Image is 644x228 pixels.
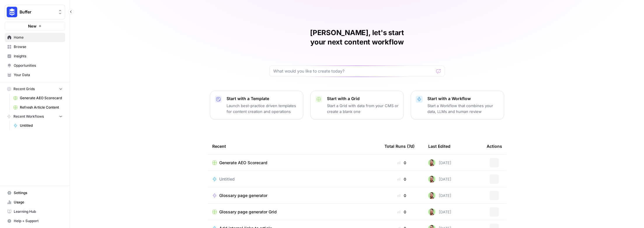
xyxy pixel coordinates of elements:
span: New [28,23,36,29]
a: Insights [5,52,65,61]
span: Recent Grids [13,86,35,92]
span: Recent Workflows [13,114,44,119]
span: Insights [14,54,62,59]
a: Generate AEO Scorecard [212,160,375,166]
p: Start with a Workflow [427,96,499,102]
span: Your Data [14,72,62,78]
a: Glossary page generator Grid [212,209,375,215]
img: h0tmkl8gkwk0b1sam96cuweejb2d [428,159,435,166]
p: Start with a Template [227,96,298,102]
button: Start with a TemplateLaunch best-practice driven templates for content creation and operations [210,91,303,119]
a: Learning Hub [5,207,65,216]
button: Workspace: Buffer [5,5,65,19]
a: Glossary page generator [212,193,375,198]
div: Actions [487,138,502,154]
a: Home [5,33,65,42]
button: Start with a WorkflowStart a Workflow that combines your data, LLMs and human review [411,91,504,119]
div: Total Runs (7d) [384,138,415,154]
a: Opportunities [5,61,65,70]
span: Learning Hub [14,209,62,214]
div: [DATE] [428,192,451,199]
button: Start with a GridStart a Grid with data from your CMS or create a blank one [310,91,404,119]
div: 0 [384,209,419,215]
input: What would you like to create today? [273,68,434,74]
span: Glossary page generator Grid [219,209,277,215]
div: [DATE] [428,176,451,183]
a: Your Data [5,70,65,80]
div: Recent [212,138,375,154]
span: Untitled [219,176,235,182]
span: Buffer [20,9,55,15]
span: Opportunities [14,63,62,68]
span: Browse [14,44,62,49]
button: Recent Grids [5,85,65,93]
button: Help + Support [5,216,65,226]
div: [DATE] [428,208,451,215]
div: 0 [384,176,419,182]
div: 0 [384,193,419,198]
div: Last Edited [428,138,450,154]
a: Settings [5,188,65,198]
span: Help + Support [14,218,62,224]
span: Refresh Article Content [20,105,62,110]
a: Generate AEO Scorecard [11,93,65,103]
img: h0tmkl8gkwk0b1sam96cuweejb2d [428,176,435,183]
span: Usage [14,200,62,205]
span: Generate AEO Scorecard [20,95,62,101]
button: New [5,22,65,30]
img: h0tmkl8gkwk0b1sam96cuweejb2d [428,208,435,215]
span: Settings [14,190,62,196]
span: Untitled [20,123,62,128]
p: Start with a Grid [327,96,399,102]
span: Home [14,35,62,40]
button: Recent Workflows [5,112,65,121]
span: Generate AEO Scorecard [219,160,267,166]
img: h0tmkl8gkwk0b1sam96cuweejb2d [428,192,435,199]
p: Launch best-practice driven templates for content creation and operations [227,103,298,114]
div: 0 [384,160,419,166]
h1: [PERSON_NAME], let's start your next content workflow [269,28,445,47]
div: [DATE] [428,159,451,166]
a: Usage [5,198,65,207]
p: Start a Workflow that combines your data, LLMs and human review [427,103,499,114]
a: Untitled [212,176,375,182]
a: Refresh Article Content [11,103,65,112]
span: Glossary page generator [219,193,267,198]
a: Untitled [11,121,65,130]
a: Browse [5,42,65,52]
p: Start a Grid with data from your CMS or create a blank one [327,103,399,114]
img: Buffer Logo [7,7,17,17]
